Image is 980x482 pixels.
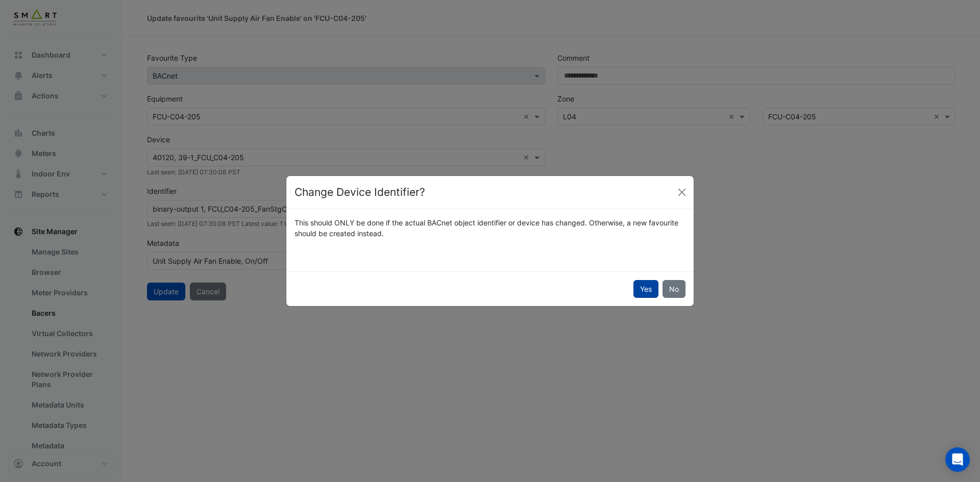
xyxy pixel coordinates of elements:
div: Open Intercom Messenger [945,447,970,472]
h4: Change Device Identifier? [295,184,425,200]
button: Yes [633,280,658,298]
div: This should ONLY be done if the actual BACnet object identifier or device has changed. Otherwise,... [288,217,692,239]
button: Close [674,185,690,200]
button: No [663,280,685,298]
